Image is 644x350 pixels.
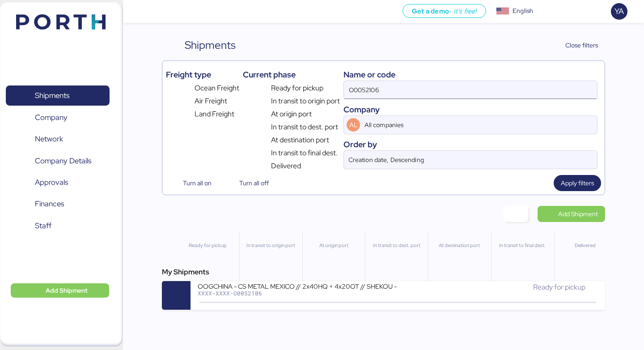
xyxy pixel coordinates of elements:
div: Company [343,103,597,115]
div: My Shipments [162,267,605,277]
span: Network [35,132,63,145]
span: Add Shipment [46,285,88,296]
span: Land Freight [195,109,234,120]
a: Network [6,129,110,149]
button: Menu [128,4,144,19]
div: In transit to final dest. [495,242,550,249]
div: At origin port [306,242,361,249]
span: In transit to final dest. [271,148,338,158]
button: Close filters [547,37,605,53]
div: In transit to dest. port [369,242,424,249]
a: Company [6,107,110,128]
div: English [513,6,533,16]
span: Ready for pickup [271,83,323,94]
span: Company [35,111,68,124]
a: Finances [6,194,110,214]
button: Turn all off [222,175,276,191]
span: Ocean Freight [195,83,239,94]
span: Staff [35,219,51,232]
span: Finances [35,197,64,210]
a: Shipments [6,85,110,106]
div: At destination port [432,242,487,249]
button: Apply filters [554,175,601,191]
a: Add Shipment [538,206,605,222]
span: Apply filters [561,178,594,188]
div: Ready for pickup [180,242,235,249]
span: Close filters [565,40,598,51]
a: Company Details [6,150,110,171]
input: AL [363,116,572,134]
span: Air Freight [195,96,227,107]
div: OOGCHINA - CS METAL MEXICO // 2x40HQ + 4x20OT // SHEKOU - MANZANILLO // HBL: OOGSZ25080975 // MBL... [198,282,398,290]
span: Add Shipment [558,209,598,219]
div: Current phase [243,68,340,81]
a: Approvals [6,172,110,193]
button: Turn all on [166,175,219,191]
div: XXXX-XXXX-O0052106 [198,290,398,296]
div: Freight type [166,68,239,81]
span: Turn all off [239,178,269,188]
div: Shipments [185,37,236,53]
button: Add Shipment [11,283,109,298]
span: Turn all on [183,178,212,188]
a: Staff [6,216,110,236]
span: Shipments [35,89,69,102]
span: At destination port [271,135,329,145]
span: In transit to dest. port [271,122,338,132]
span: YA [614,5,624,17]
span: Ready for pickup [533,282,585,292]
div: Name or code [343,68,597,81]
span: Approvals [35,176,68,189]
div: Delivered [558,242,613,249]
span: AL [349,120,358,130]
span: Company Details [35,154,91,167]
span: At origin port [271,109,312,120]
span: Delivered [271,161,301,171]
div: Order by [343,138,597,150]
span: In transit to origin port [271,96,340,107]
div: In transit to origin port [243,242,298,249]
